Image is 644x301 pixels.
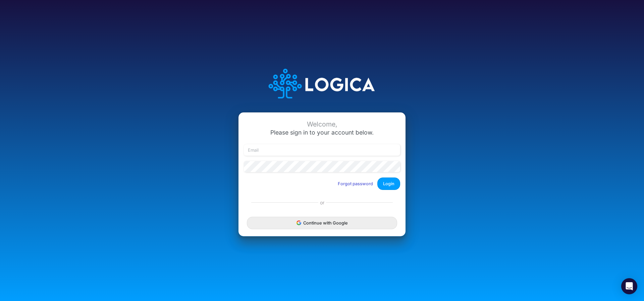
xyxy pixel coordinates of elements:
[333,178,377,189] button: Forgot password
[244,120,400,128] div: Welcome,
[270,129,374,136] span: Please sign in to your account below.
[377,178,400,190] button: Login
[244,144,400,156] input: Email
[621,278,637,294] div: Open Intercom Messenger
[247,217,397,229] button: Continue with Google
